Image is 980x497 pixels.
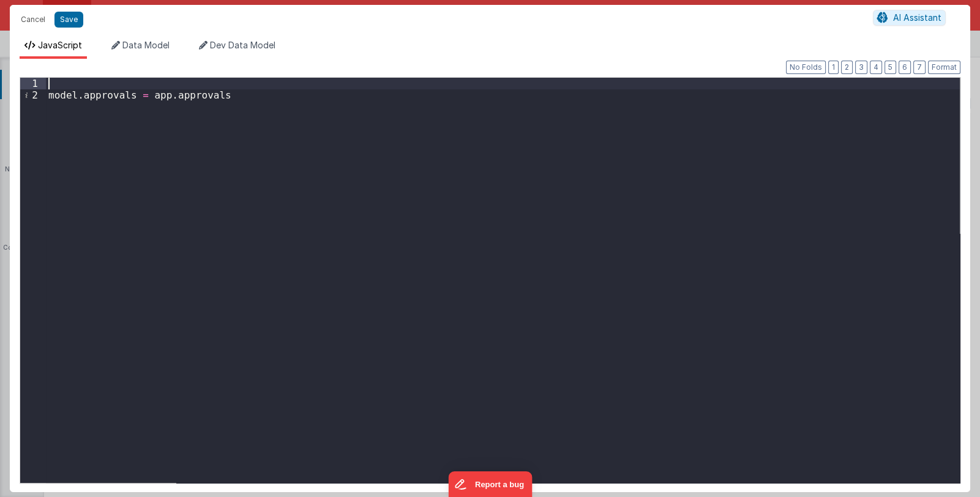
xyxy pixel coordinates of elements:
button: No Folds [786,61,826,74]
button: 7 [913,61,926,74]
button: 2 [841,61,853,74]
span: JavaScript [38,40,82,50]
span: AI Assistant [893,12,941,23]
iframe: Marker.io feedback button [448,471,532,497]
button: 3 [855,61,867,74]
button: AI Assistant [873,10,946,26]
button: Cancel [15,11,51,28]
span: Data Model [122,40,170,50]
button: 4 [870,61,882,74]
button: 5 [885,61,896,74]
span: Dev Data Model [210,40,275,50]
div: 2 [20,89,46,101]
button: Format [928,61,960,74]
div: 1 [20,78,46,89]
button: 1 [828,61,839,74]
button: 6 [899,61,911,74]
button: Save [54,12,83,28]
